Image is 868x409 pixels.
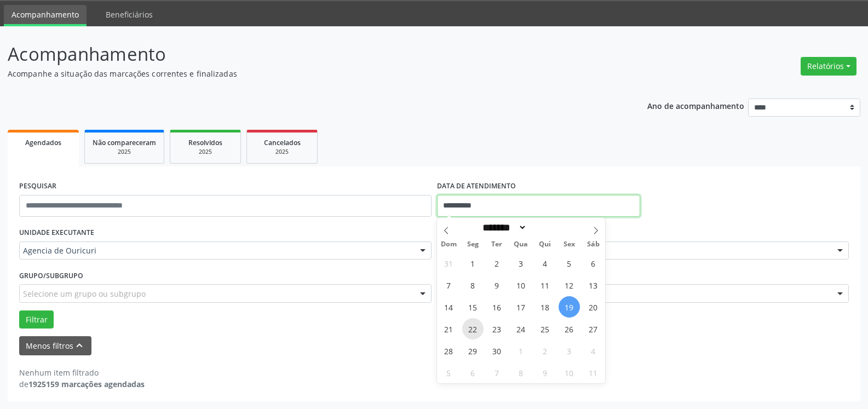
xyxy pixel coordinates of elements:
span: Outubro 3, 2025 [559,340,580,361]
span: Outubro 9, 2025 [534,362,556,383]
span: Setembro 14, 2025 [438,296,459,318]
span: Setembro 26, 2025 [559,318,580,339]
p: Acompanhe a situação das marcações correntes e finalizadas [8,68,605,79]
span: Setembro 28, 2025 [438,340,459,361]
span: Setembro 25, 2025 [534,318,556,339]
button: Relatórios [801,57,856,76]
span: Setembro 4, 2025 [534,252,556,274]
span: Setembro 29, 2025 [462,340,484,361]
span: Outubro 6, 2025 [462,362,484,383]
span: Seg [461,241,485,248]
button: Filtrar [19,310,54,329]
div: 2025 [255,148,309,156]
label: PESQUISAR [19,178,56,195]
span: Outubro 2, 2025 [534,340,556,361]
span: Setembro 27, 2025 [583,318,604,339]
span: Setembro 5, 2025 [559,252,580,274]
span: Setembro 6, 2025 [583,252,604,274]
span: Setembro 13, 2025 [583,274,604,296]
strong: 1925159 marcações agendadas [28,379,145,389]
span: Cancelados [264,138,301,147]
span: Sex [557,241,581,248]
span: Setembro 20, 2025 [583,296,604,318]
span: Setembro 7, 2025 [438,274,459,296]
span: Qua [509,241,533,248]
span: Qui [533,241,557,248]
span: Setembro 9, 2025 [486,274,508,296]
div: de [19,378,145,390]
span: Outubro 5, 2025 [438,362,459,383]
span: Setembro 15, 2025 [462,296,484,318]
div: 2025 [93,148,156,156]
button: Menos filtroskeyboard_arrow_up [19,336,91,355]
label: UNIDADE EXECUTANTE [19,224,94,241]
span: [PERSON_NAME] [441,245,827,256]
span: Outubro 11, 2025 [583,362,604,383]
span: Setembro 10, 2025 [510,274,532,296]
span: Outubro 8, 2025 [510,362,532,383]
span: #0002 - Cardiologia [441,288,827,299]
span: Setembro 2, 2025 [486,252,508,274]
span: Sáb [581,241,605,248]
span: Setembro 23, 2025 [486,318,508,339]
span: Setembro 30, 2025 [486,340,508,361]
span: Setembro 16, 2025 [486,296,508,318]
span: Setembro 24, 2025 [510,318,532,339]
div: 2025 [178,148,233,156]
input: Year [527,222,563,233]
span: Outubro 4, 2025 [583,340,604,361]
a: Acompanhamento [4,5,87,26]
span: Setembro 3, 2025 [510,252,532,274]
span: Setembro 8, 2025 [462,274,484,296]
label: DATA DE ATENDIMENTO [437,178,516,195]
span: Agencia de Ouricuri [23,245,409,256]
span: Não compareceram [93,138,156,147]
span: Setembro 12, 2025 [559,274,580,296]
span: Setembro 11, 2025 [534,274,556,296]
select: Month [479,222,527,233]
a: Beneficiários [98,5,160,24]
span: Agendados [25,138,61,147]
label: Grupo/Subgrupo [19,267,83,284]
span: Ter [485,241,509,248]
span: Outubro 1, 2025 [510,340,532,361]
span: Setembro 1, 2025 [462,252,484,274]
span: Setembro 17, 2025 [510,296,532,318]
span: Outubro 7, 2025 [486,362,508,383]
span: Setembro 19, 2025 [559,296,580,318]
span: Dom [437,241,461,248]
p: Ano de acompanhamento [647,99,744,112]
p: Acompanhamento [8,41,605,68]
span: Selecione um grupo ou subgrupo [23,288,146,299]
span: Resolvidos [188,138,222,147]
span: Setembro 18, 2025 [534,296,556,318]
span: Outubro 10, 2025 [559,362,580,383]
span: Setembro 21, 2025 [438,318,459,339]
div: Nenhum item filtrado [19,367,145,378]
i: keyboard_arrow_up [73,339,85,352]
span: Agosto 31, 2025 [438,252,459,274]
span: Setembro 22, 2025 [462,318,484,339]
